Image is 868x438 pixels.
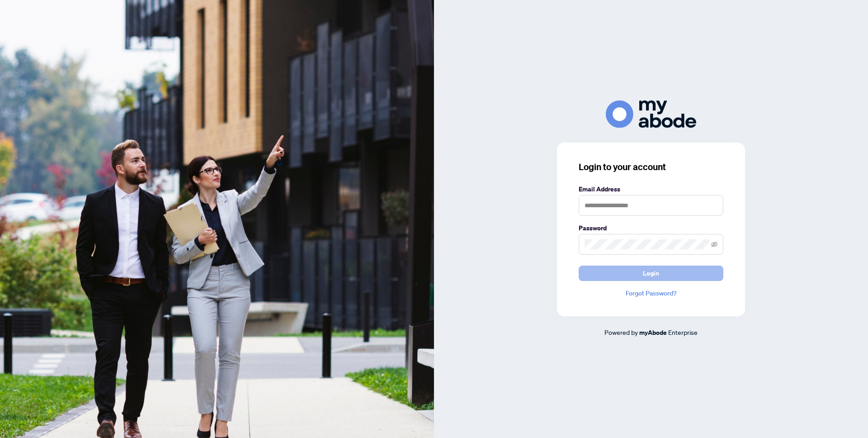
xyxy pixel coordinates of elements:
[604,328,638,336] span: Powered by
[579,288,723,298] a: Forgot Password?
[643,266,659,281] span: Login
[668,328,698,336] span: Enterprise
[711,241,717,248] span: eye-invisible
[579,161,723,173] h3: Login to your account
[579,184,723,194] label: Email Address
[639,328,667,338] a: myAbode
[606,100,696,128] img: ma-logo
[579,266,723,281] button: Login
[579,223,723,233] label: Password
